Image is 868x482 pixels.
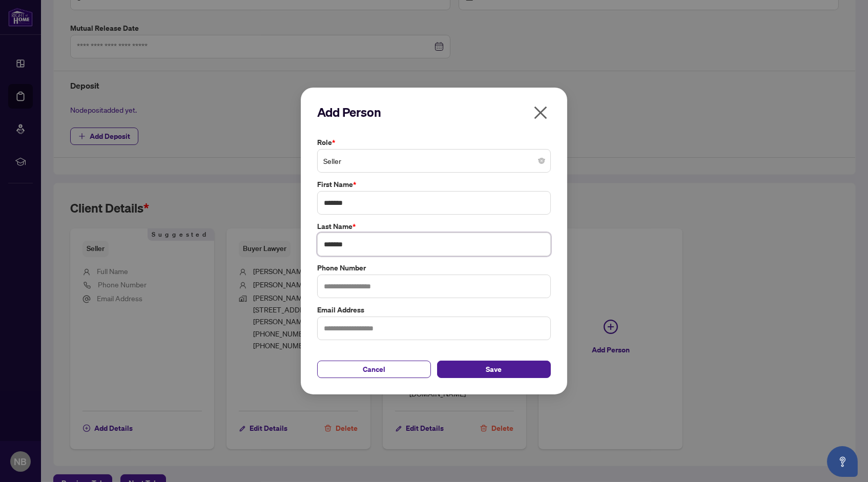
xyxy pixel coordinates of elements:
[317,104,551,120] h2: Add Person
[437,361,551,378] button: Save
[317,221,551,232] label: Last Name
[827,446,858,477] button: Open asap
[317,137,551,148] label: Role
[317,304,551,316] label: Email Address
[363,361,385,378] span: Cancel
[532,104,549,121] span: close
[317,361,431,378] button: Cancel
[323,151,545,171] span: Seller
[539,158,545,164] span: close-circle
[317,262,551,274] label: Phone Number
[486,361,502,378] span: Save
[317,179,551,190] label: First Name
